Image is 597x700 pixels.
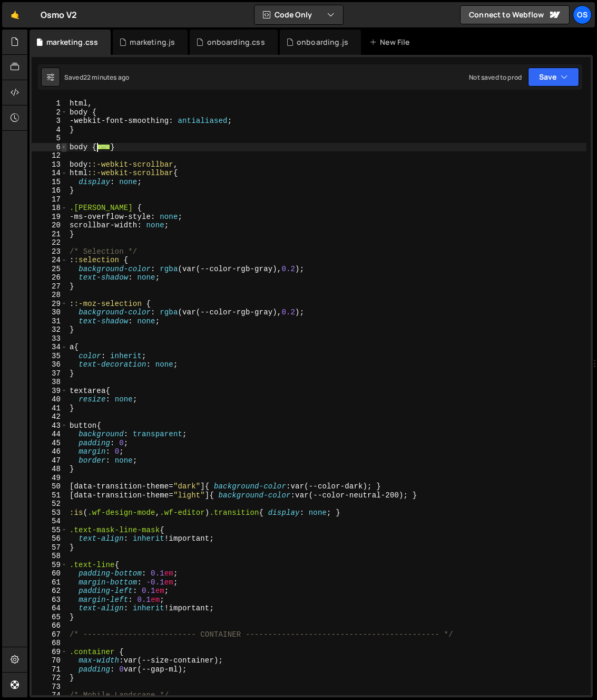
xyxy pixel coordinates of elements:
div: 54 [32,517,67,526]
div: 34 [32,343,67,352]
a: 🤙 [2,2,28,27]
div: 72 [32,674,67,683]
div: 16 [32,186,67,195]
div: marketing.css [46,37,98,47]
div: marketing.js [130,37,175,47]
div: onboarding.css [207,37,265,47]
div: 44 [32,430,67,439]
div: 70 [32,656,67,665]
div: 26 [32,273,67,282]
div: 37 [32,369,67,378]
div: 67 [32,630,67,639]
div: 4 [32,126,67,135]
div: 18 [32,204,67,213]
div: 58 [32,552,67,561]
span: ... [96,143,110,149]
div: 35 [32,352,67,361]
div: 6 [32,143,67,152]
div: Osmo V2 [41,8,77,21]
div: 52 [32,500,67,509]
div: 17 [32,195,67,204]
div: 49 [32,474,67,483]
div: 48 [32,465,67,474]
div: 3 [32,117,67,126]
div: 55 [32,526,67,535]
div: 60 [32,569,67,578]
div: 5 [32,134,67,143]
div: 2 [32,108,67,117]
div: 59 [32,561,67,570]
div: 61 [32,578,67,587]
div: 40 [32,395,67,404]
div: Not saved to prod [469,73,522,82]
div: 30 [32,308,67,317]
button: Save [528,68,579,87]
div: 62 [32,587,67,596]
div: 33 [32,334,67,343]
div: 50 [32,482,67,491]
div: 63 [32,596,67,605]
div: 73 [32,683,67,692]
div: 32 [32,325,67,334]
div: 51 [32,491,67,500]
div: 56 [32,534,67,543]
div: 27 [32,282,67,291]
div: 39 [32,387,67,396]
div: 24 [32,256,67,265]
div: 12 [32,151,67,160]
div: 45 [32,439,67,448]
div: 29 [32,300,67,309]
div: 1 [32,99,67,108]
div: 31 [32,317,67,326]
div: 19 [32,213,67,222]
div: 23 [32,247,67,256]
div: 57 [32,543,67,552]
button: Code Only [255,5,343,24]
div: 13 [32,160,67,169]
div: 36 [32,360,67,369]
div: 22 minutes ago [83,73,129,82]
div: 66 [32,621,67,630]
div: 42 [32,413,67,421]
div: 43 [32,421,67,430]
div: 69 [32,648,67,657]
div: 22 [32,238,67,247]
div: Saved [64,73,129,82]
div: 14 [32,169,67,178]
div: 21 [32,230,67,239]
div: 64 [32,604,67,613]
div: 41 [32,404,67,413]
div: 53 [32,509,67,517]
div: 71 [32,665,67,674]
div: 20 [32,221,67,230]
div: onboarding.js [297,37,348,47]
div: 38 [32,378,67,387]
a: Os [573,5,592,24]
div: 28 [32,291,67,300]
div: 68 [32,639,67,648]
div: 46 [32,447,67,456]
div: 74 [32,691,67,700]
div: 65 [32,613,67,622]
div: 47 [32,456,67,465]
div: 25 [32,265,67,274]
a: Connect to Webflow [460,5,570,24]
div: 15 [32,178,67,187]
div: New File [369,37,414,47]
